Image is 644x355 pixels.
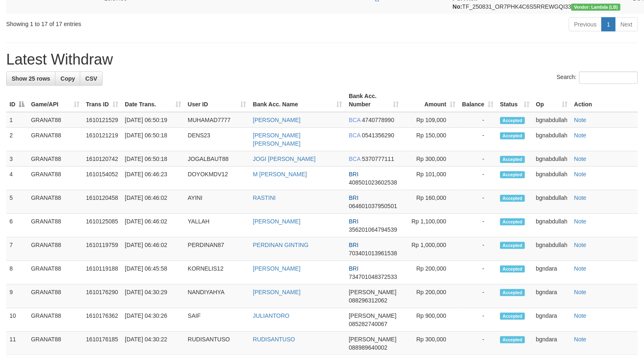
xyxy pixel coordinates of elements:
[459,308,497,332] td: -
[402,128,459,151] td: Rp 150,000
[349,226,397,233] span: Copy 356201064794539 to clipboard
[6,237,28,261] td: 7
[28,237,83,261] td: GRANAT88
[6,151,28,167] td: 3
[80,72,103,86] a: CSV
[349,344,387,351] span: Copy 088989640002 to clipboard
[349,336,396,343] span: [PERSON_NAME]
[362,117,394,123] span: Copy 4740778990 to clipboard
[349,250,397,257] span: Copy 703401013961538 to clipboard
[28,261,83,285] td: GRANAT88
[533,112,571,128] td: bgnabdullah
[253,218,300,225] a: [PERSON_NAME]
[533,214,571,237] td: bgnabdullah
[122,308,184,332] td: [DATE] 04:30:26
[402,190,459,214] td: Rp 160,000
[60,75,75,82] span: Copy
[500,117,525,124] span: Accepted
[83,237,122,261] td: 1610119759
[500,242,525,249] span: Accepted
[28,151,83,167] td: GRANAT88
[459,261,497,285] td: -
[349,203,397,209] span: Copy 064601037950501 to clipboard
[83,89,122,112] th: Trans ID: activate to sort column ascending
[533,151,571,167] td: bgnabdullah
[83,285,122,308] td: 1610176290
[28,112,83,128] td: GRANAT88
[402,112,459,128] td: Rp 109,000
[28,308,83,332] td: GRANAT88
[184,214,249,237] td: YALLAH
[83,214,122,237] td: 1610125085
[533,308,571,332] td: bgndara
[28,167,83,190] td: GRANAT88
[349,265,358,272] span: BRI
[55,72,80,86] a: Copy
[459,89,497,112] th: Balance: activate to sort column ascending
[83,112,122,128] td: 1610121529
[28,285,83,308] td: GRANAT88
[6,72,55,86] a: Show 25 rows
[574,312,587,319] a: Note
[459,128,497,151] td: -
[6,214,28,237] td: 6
[500,171,525,178] span: Accepted
[184,112,249,128] td: MUHAMAD7777
[574,289,587,295] a: Note
[249,89,345,112] th: Bank Acc. Name: activate to sort column ascending
[122,261,184,285] td: [DATE] 06:45:58
[574,242,587,248] a: Note
[574,194,587,201] a: Note
[349,242,358,248] span: BRI
[362,132,394,139] span: Copy 0541356290 to clipboard
[459,214,497,237] td: -
[574,218,587,225] a: Note
[6,285,28,308] td: 9
[402,151,459,167] td: Rp 300,000
[500,218,525,225] span: Accepted
[184,237,249,261] td: PERDINAN87
[402,308,459,332] td: Rp 900,000
[184,151,249,167] td: JOGALBAUT88
[184,167,249,190] td: DOYOKMDV12
[459,237,497,261] td: -
[500,195,525,202] span: Accepted
[500,266,525,273] span: Accepted
[574,336,587,343] a: Note
[557,72,638,84] label: Search:
[28,190,83,214] td: GRANAT88
[349,297,387,304] span: Copy 088296312062 to clipboard
[83,151,122,167] td: 1610120742
[184,308,249,332] td: SAIF
[571,89,638,112] th: Action
[253,265,300,272] a: [PERSON_NAME]
[500,132,525,139] span: Accepted
[253,242,309,248] a: PERDINAN GINTING
[345,89,402,112] th: Bank Acc. Number: activate to sort column ascending
[122,112,184,128] td: [DATE] 06:50:19
[579,72,638,84] input: Search:
[122,237,184,261] td: [DATE] 06:46:02
[184,261,249,285] td: KORNELIS12
[6,167,28,190] td: 4
[402,261,459,285] td: Rp 200,000
[459,167,497,190] td: -
[533,285,571,308] td: bgndara
[6,89,28,112] th: ID: activate to sort column descending
[497,89,533,112] th: Status: activate to sort column ascending
[615,17,638,31] a: Next
[349,273,397,280] span: Copy 734701048372533 to clipboard
[6,261,28,285] td: 8
[349,312,396,319] span: [PERSON_NAME]
[402,167,459,190] td: Rp 101,000
[362,156,394,162] span: Copy 5370777111 to clipboard
[122,167,184,190] td: [DATE] 06:46:23
[402,214,459,237] td: Rp 1,100,000
[83,261,122,285] td: 1610119188
[459,190,497,214] td: -
[28,128,83,151] td: GRANAT88
[349,289,396,295] span: [PERSON_NAME]
[83,190,122,214] td: 1610120458
[533,237,571,261] td: bgnabdullah
[569,17,602,31] a: Previous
